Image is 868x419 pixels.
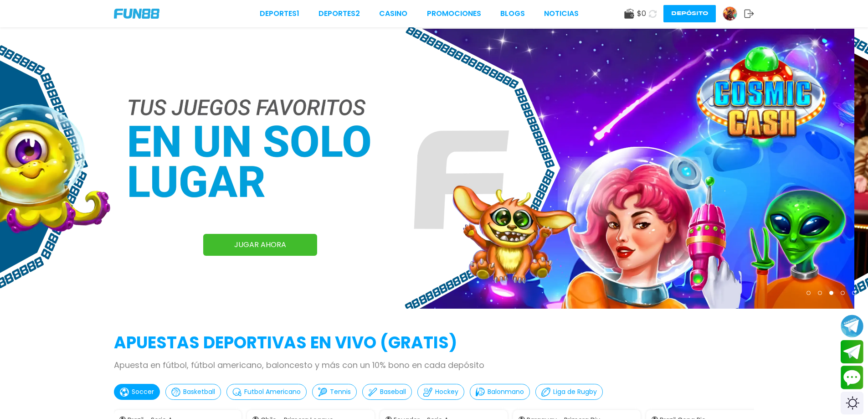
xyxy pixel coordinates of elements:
[841,340,863,364] button: Join telegram
[841,366,863,389] button: Contact customer service
[312,384,357,400] button: Tennis
[114,384,160,400] button: Soccer
[132,387,154,397] p: Soccer
[114,9,159,19] img: Company Logo
[535,384,603,400] button: Liga de Rugby
[226,384,307,400] button: Futbol Americano
[553,387,597,397] p: Liga de Rugby
[379,8,407,19] a: CASINO
[435,387,458,397] p: Hockey
[183,387,215,397] p: Basketball
[841,392,863,414] div: Switch theme
[380,387,406,397] p: Baseball
[244,387,301,397] p: Futbol Americano
[637,8,646,19] span: $ 0
[723,7,737,21] img: Avatar
[318,8,360,19] a: Deportes2
[114,359,754,371] p: Apuesta en fútbol, fútbol americano, baloncesto y más con un 10% bono en cada depósito
[260,8,299,19] a: Deportes1
[544,8,579,19] a: NOTICIAS
[470,384,530,400] button: Balonmano
[330,387,351,397] p: Tennis
[114,331,754,355] h2: APUESTAS DEPORTIVAS EN VIVO (gratis)
[362,384,412,400] button: Baseball
[663,5,716,22] button: Depósito
[500,8,525,19] a: BLOGS
[417,384,464,400] button: Hockey
[427,8,481,19] a: Promociones
[165,384,221,400] button: Basketball
[488,387,524,397] p: Balonmano
[841,314,863,338] button: Join telegram channel
[203,234,317,256] a: JUGAR AHORA
[723,6,744,21] a: Avatar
